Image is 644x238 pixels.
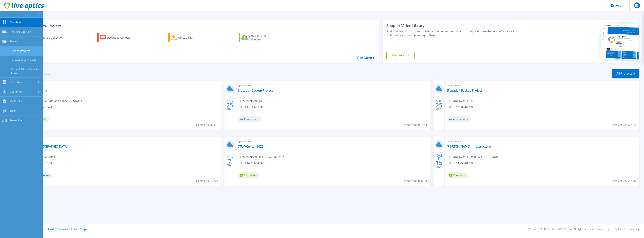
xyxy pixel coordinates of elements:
[178,34,208,41] div: Upload Files
[238,172,259,178] span: Complete
[597,228,641,231] li: Powered by Live Optics, a Dell Technology
[436,104,442,107] span: 25
[238,161,263,165] span: [DATE] 16:29 (-04:00)
[28,84,218,88] span: Optical Prime
[226,154,233,168] div: AUG 2025
[613,123,637,127] span: Project ID: 3027908
[226,104,233,107] span: 25
[635,4,639,7] span: BS
[37,34,67,41] div: Request a Collection
[435,98,443,112] div: AUG 2025
[447,105,473,109] span: [DATE] 11:50 (-07:00)
[41,228,54,231] a: Ads & Email
[238,116,261,122] span: Anonymous
[27,33,68,42] a: Request a Collection
[386,23,520,28] div: Support Video Library
[10,100,22,103] span: My Profile
[447,89,482,92] a: Brasada - Backup Project
[10,90,23,93] span: Customers
[357,56,374,60] a: View More
[10,30,31,34] span: Request Capture
[238,99,264,103] span: [PERSON_NAME] , Dell
[57,228,68,231] a: Telemetry
[238,84,428,88] span: Optical Prime
[529,228,555,231] li: Version: [TECHNICAL_ID]
[238,145,263,148] a: CTU-VCenter-2025
[404,123,427,127] span: Project ID: 3027911
[238,140,428,144] span: Optical Prime
[447,116,471,122] span: Anonymous
[10,40,20,43] span: Projects
[28,89,47,92] a: UnionCounty
[249,34,279,41] div: Cloud Pricing Calculator
[80,228,89,231] a: Support
[27,24,374,28] h3: Start a New Project
[28,99,82,103] span: [PERSON_NAME] , Union County [US_STATE]
[71,228,77,231] a: EULA
[10,81,22,84] span: Collectors
[447,155,499,159] span: [PERSON_NAME] , DIVERS ALERT NETWORK
[107,34,137,41] div: Download Collector
[239,33,280,42] a: Cloud Pricing Calculator
[447,145,491,148] a: [PERSON_NAME] infrastructure
[558,228,594,231] li: © 2025 Dell Inc. All Rights Reserved
[226,98,233,112] div: AUG 2025
[238,105,263,109] span: [DATE] 11:51 (-07:00)
[386,52,415,59] a: Explore Now!
[447,161,473,165] span: [DATE] 14:25 (-04:00)
[238,89,273,92] a: Brasada - Backup Project
[613,179,637,183] span: Project ID: 2977342
[228,160,231,163] span: 7
[435,154,443,168] div: [DATE] 2025
[195,123,218,127] span: Project ID: 3046321
[447,172,468,178] span: Complete
[28,145,68,148] a: City of [GEOGRAPHIC_DATA]
[447,140,637,144] span: Optical Prime
[195,179,218,183] span: Project ID: 3013778
[447,99,473,103] span: [PERSON_NAME] , Dell
[612,69,639,78] a: All Projects
[10,119,24,122] span: PowerSizer
[168,33,210,42] a: Upload Files
[404,179,427,183] span: Project ID: 3006871
[28,140,218,144] span: Optical Prime
[97,33,139,42] a: Download Collector
[386,30,520,37] div: Find tutorials, instructional guides and other support videos to help you make the most of your L...
[238,155,285,159] span: [PERSON_NAME] , [GEOGRAPHIC_DATA]
[436,161,442,164] span: 15
[10,109,16,113] span: Tools
[10,21,24,24] span: Dashboard
[447,84,637,88] span: Optical Prime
